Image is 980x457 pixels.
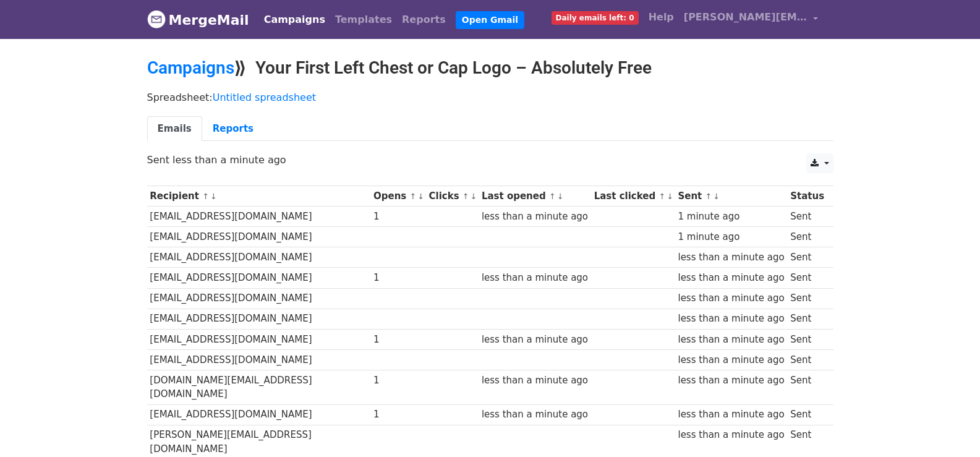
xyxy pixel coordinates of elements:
td: [EMAIL_ADDRESS][DOMAIN_NAME] [147,309,371,329]
span: Daily emails left: 0 [552,11,639,25]
td: Sent [787,268,827,288]
a: Untitled spreadsheet [213,92,316,103]
td: [EMAIL_ADDRESS][DOMAIN_NAME] [147,247,371,268]
div: less than a minute ago [678,250,784,265]
th: Recipient [147,186,371,207]
div: less than a minute ago [678,291,784,305]
a: MergeMail [147,7,249,33]
a: Reports [202,116,264,142]
span: [PERSON_NAME][EMAIL_ADDRESS][DOMAIN_NAME] [684,10,807,25]
a: Reports [397,7,451,32]
p: Spreadsheet: [147,91,833,104]
a: ↑ [705,192,712,201]
th: Status [787,186,827,207]
th: Clicks [426,186,479,207]
a: ↑ [202,192,209,201]
div: less than a minute ago [482,408,588,422]
a: ↑ [462,192,469,201]
div: less than a minute ago [482,210,588,224]
div: 1 [373,408,423,422]
a: Help [644,5,679,30]
a: ↑ [549,192,556,201]
img: MergeMail logo [147,10,166,28]
a: ↓ [557,192,564,201]
td: [EMAIL_ADDRESS][DOMAIN_NAME] [147,349,371,370]
a: Campaigns [259,7,330,32]
td: Sent [787,370,827,404]
h2: ⟫ Your First Left Chest or Cap Logo – Absolutely Free [147,58,833,79]
div: 1 [373,210,423,224]
td: Sent [787,247,827,268]
a: Campaigns [147,58,234,78]
td: Sent [787,288,827,309]
div: less than a minute ago [678,353,784,367]
td: Sent [787,309,827,329]
p: Sent less than a minute ago [147,153,833,166]
a: ↑ [409,192,416,201]
a: Open Gmail [456,11,524,29]
td: Sent [787,227,827,247]
td: [EMAIL_ADDRESS][DOMAIN_NAME] [147,404,371,425]
a: ↑ [658,192,665,201]
div: less than a minute ago [678,374,784,388]
div: less than a minute ago [678,408,784,422]
td: Sent [787,207,827,227]
div: less than a minute ago [482,271,588,285]
td: [DOMAIN_NAME][EMAIL_ADDRESS][DOMAIN_NAME] [147,370,371,404]
a: ↓ [210,192,217,201]
th: Sent [675,186,788,207]
td: [EMAIL_ADDRESS][DOMAIN_NAME] [147,288,371,309]
td: Sent [787,404,827,425]
div: 1 [373,374,423,388]
div: less than a minute ago [678,271,784,285]
a: ↓ [713,192,720,201]
td: [EMAIL_ADDRESS][DOMAIN_NAME] [147,227,371,247]
div: less than a minute ago [482,374,588,388]
td: Sent [787,329,827,349]
th: Opens [370,186,426,207]
div: 1 minute ago [678,210,784,224]
div: less than a minute ago [482,333,588,347]
div: less than a minute ago [678,333,784,347]
td: Sent [787,349,827,370]
td: [EMAIL_ADDRESS][DOMAIN_NAME] [147,207,371,227]
div: 1 [373,271,423,285]
a: Emails [147,116,202,142]
a: ↓ [471,192,477,201]
div: 1 [373,333,423,347]
div: less than a minute ago [678,428,784,442]
div: 1 minute ago [678,230,784,244]
a: [PERSON_NAME][EMAIL_ADDRESS][DOMAIN_NAME] [679,5,824,34]
div: less than a minute ago [678,312,784,326]
td: [EMAIL_ADDRESS][DOMAIN_NAME] [147,329,371,349]
a: Daily emails left: 0 [547,5,644,30]
a: Templates [330,7,397,32]
th: Last clicked [591,186,675,207]
td: [EMAIL_ADDRESS][DOMAIN_NAME] [147,268,371,288]
a: ↓ [667,192,673,201]
th: Last opened [479,186,591,207]
a: ↓ [417,192,424,201]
